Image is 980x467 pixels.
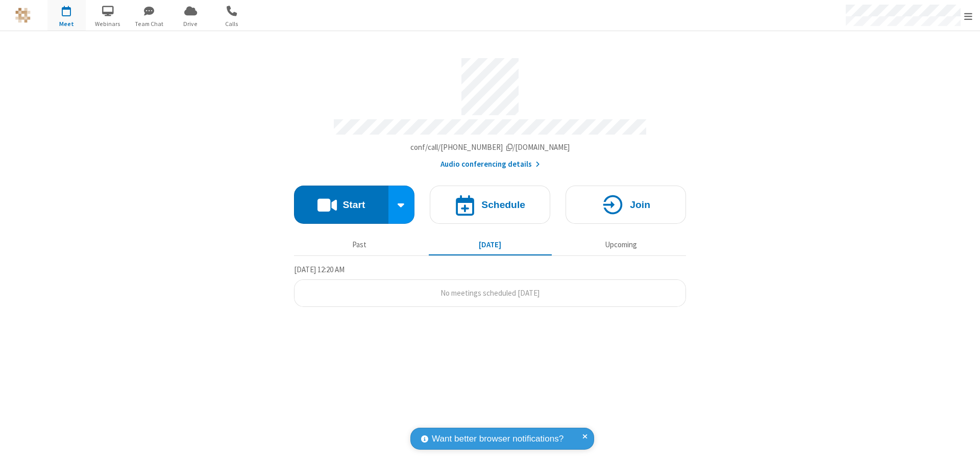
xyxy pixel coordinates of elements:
[410,142,570,152] span: Copy my meeting room link
[481,200,525,210] h4: Schedule
[440,288,540,298] span: No meetings scheduled [DATE]
[432,432,563,446] span: Want better browser notifications?
[294,265,345,274] span: [DATE] 12:20 AM
[15,8,31,23] img: QA Selenium DO NOT DELETE OR CHANGE
[559,235,682,254] button: Upcoming
[566,186,686,224] button: Join
[294,50,686,170] section: Account details
[298,235,421,254] button: Past
[294,186,388,224] button: Start
[342,200,365,210] h4: Start
[440,159,540,170] button: Audio conferencing details
[89,19,127,29] span: Webinars
[430,186,550,224] button: Schedule
[130,19,168,29] span: Team Chat
[294,264,686,307] section: Today's Meetings
[388,186,415,224] div: Start conference options
[630,200,650,210] h4: Join
[47,19,86,29] span: Meet
[429,235,552,254] button: [DATE]
[171,19,210,29] span: Drive
[410,142,570,153] button: Copy my meeting room linkCopy my meeting room link
[213,19,251,29] span: Calls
